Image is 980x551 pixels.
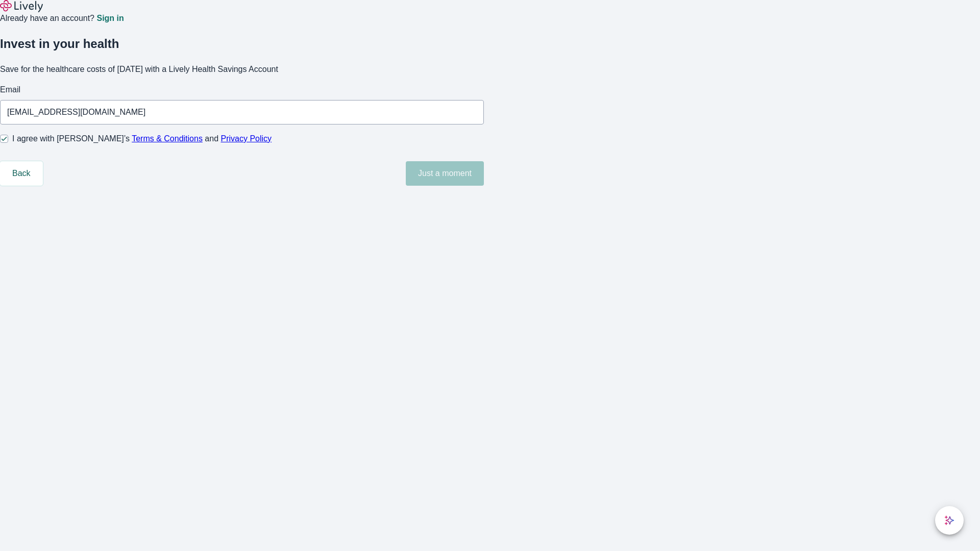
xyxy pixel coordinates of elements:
button: chat [935,506,964,535]
a: Terms & Conditions [132,134,203,143]
svg: Lively AI Assistant [944,515,954,525]
span: I agree with [PERSON_NAME]’s and [12,133,272,145]
a: Privacy Policy [221,134,272,143]
a: Sign in [96,14,124,22]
